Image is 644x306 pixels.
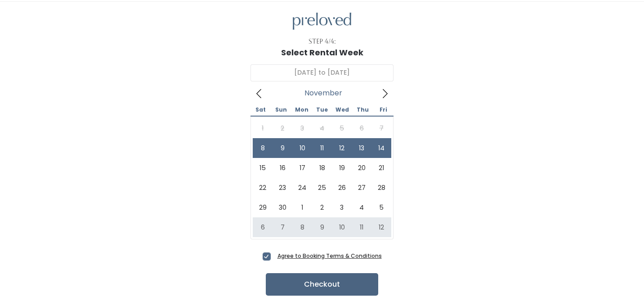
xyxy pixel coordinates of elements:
[332,198,352,217] span: December 3, 2025
[353,107,373,112] span: Thu
[309,37,336,46] div: Step 4/4:
[312,138,332,158] span: November 11, 2025
[352,198,371,217] span: December 4, 2025
[371,217,391,237] span: December 12, 2025
[312,107,332,112] span: Tue
[332,217,352,237] span: December 10, 2025
[352,178,371,198] span: November 27, 2025
[292,217,312,237] span: December 8, 2025
[332,107,353,112] span: Wed
[273,217,292,237] span: December 7, 2025
[352,138,371,158] span: November 13, 2025
[312,178,332,198] span: November 25, 2025
[352,158,371,178] span: November 20, 2025
[332,178,352,198] span: November 26, 2025
[371,138,391,158] span: November 14, 2025
[371,158,391,178] span: November 21, 2025
[312,217,332,237] span: December 9, 2025
[277,252,382,260] a: Agree to Booking Terms & Conditions
[253,138,273,158] span: November 8, 2025
[273,178,292,198] span: November 23, 2025
[253,158,273,178] span: November 15, 2025
[250,107,271,112] span: Sat
[273,198,292,217] span: November 30, 2025
[253,198,273,217] span: November 29, 2025
[312,198,332,217] span: December 2, 2025
[292,158,312,178] span: November 17, 2025
[292,178,312,198] span: November 24, 2025
[332,138,352,158] span: November 12, 2025
[371,178,391,198] span: November 28, 2025
[292,198,312,217] span: December 1, 2025
[332,158,352,178] span: November 19, 2025
[292,138,312,158] span: November 10, 2025
[373,107,394,112] span: Fri
[371,198,391,217] span: December 5, 2025
[273,158,292,178] span: November 16, 2025
[250,64,394,81] input: Select week
[253,178,273,198] span: November 22, 2025
[273,138,292,158] span: November 9, 2025
[291,107,312,112] span: Mon
[293,13,351,30] img: preloved logo
[266,273,378,296] button: Checkout
[253,217,273,237] span: December 6, 2025
[281,48,363,57] h1: Select Rental Week
[352,217,371,237] span: December 11, 2025
[312,158,332,178] span: November 18, 2025
[304,91,342,95] span: November
[271,107,291,112] span: Sun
